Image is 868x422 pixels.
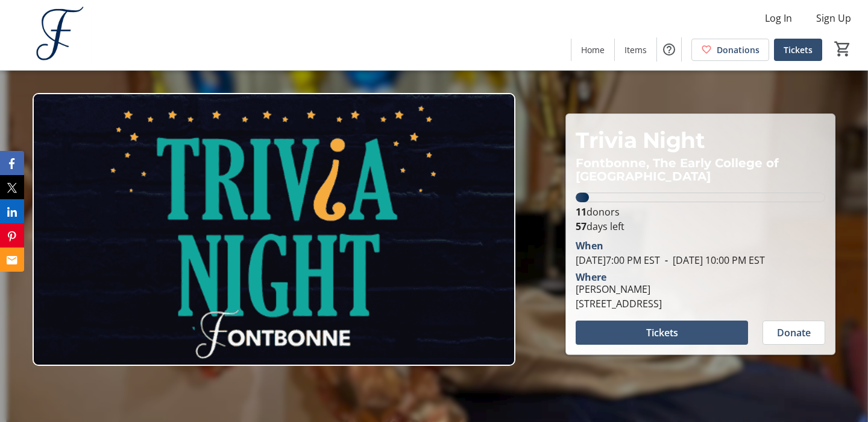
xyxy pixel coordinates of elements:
[657,37,681,62] button: Help
[784,43,813,56] span: Tickets
[615,39,656,61] a: Items
[581,43,605,56] span: Home
[576,254,660,267] span: [DATE] 7:00 PM EST
[774,39,822,61] a: Tickets
[765,11,792,25] span: Log In
[691,39,769,61] a: Donations
[576,282,662,296] div: [PERSON_NAME]
[807,8,861,28] button: Sign Up
[660,254,765,267] span: [DATE] 10:00 PM EST
[832,38,854,60] button: Cart
[576,127,705,153] span: Trivia Night
[576,296,662,311] div: [STREET_ADDRESS]
[576,219,825,234] p: days left
[576,238,603,253] div: When
[816,11,851,25] span: Sign Up
[576,156,782,184] span: Fontbonne, The Early College of [GEOGRAPHIC_DATA]
[33,93,516,365] img: Campaign CTA Media Photo
[7,5,115,65] img: Fontbonne, The Early College of Boston's Logo
[624,43,647,56] span: Items
[660,254,673,267] span: -
[576,205,587,219] b: 11
[571,39,614,61] a: Home
[763,321,825,345] button: Donate
[576,193,825,202] div: 5.166666666666667% of fundraising goal reached
[755,8,802,28] button: Log In
[576,272,606,282] div: Where
[576,321,748,345] button: Tickets
[777,325,811,340] span: Donate
[576,205,825,219] p: donors
[717,43,759,56] span: Donations
[576,220,587,233] span: 57
[646,325,678,340] span: Tickets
